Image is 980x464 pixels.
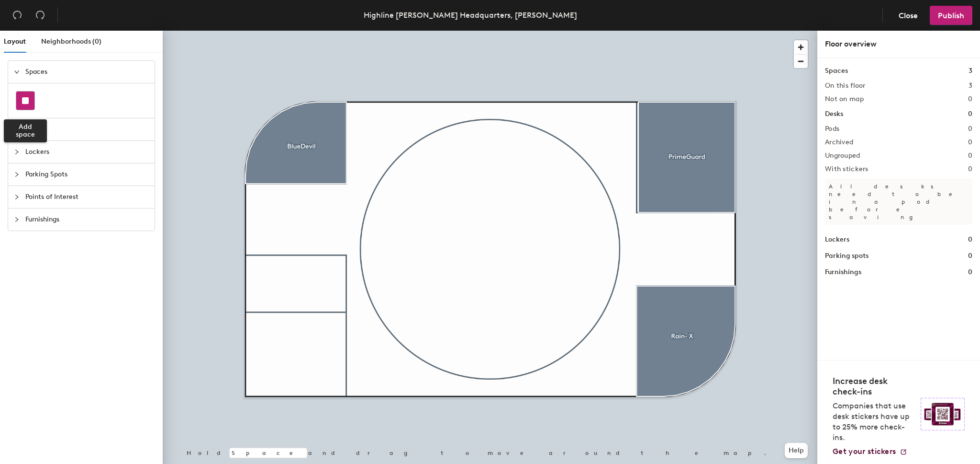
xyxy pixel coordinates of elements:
[833,447,896,456] span: Get your stickers
[825,179,972,225] p: All desks need to be in a pod before saving
[825,234,849,245] h1: Lockers
[25,186,149,208] span: Points of Interest
[785,443,808,458] button: Help
[4,37,26,46] span: Layout
[833,376,915,397] h4: Increase desk check-ins
[25,163,149,186] span: Parking Spots
[8,6,27,25] button: Undo (⌘ + Z)
[825,38,972,50] div: Floor overview
[968,139,972,146] h2: 0
[25,118,149,140] span: Desks
[969,66,972,76] h1: 3
[14,194,20,200] span: collapsed
[14,69,20,75] span: expanded
[31,6,50,25] button: Redo (⌘ + ⇧ + Z)
[825,267,861,278] h1: Furnishings
[921,398,965,430] img: Sticker logo
[825,165,869,173] h2: With stickers
[833,447,907,456] a: Get your stickers
[825,66,848,76] h1: Spaces
[25,61,149,83] span: Spaces
[968,109,972,119] h1: 0
[41,37,101,46] span: Neighborhoods (0)
[825,251,869,261] h1: Parking spots
[968,152,972,160] h2: 0
[968,125,972,133] h2: 0
[14,149,20,155] span: collapsed
[14,127,20,132] span: collapsed
[969,82,972,90] h2: 3
[825,152,860,160] h2: Ungrouped
[968,267,972,278] h1: 0
[825,125,839,133] h2: Pods
[25,141,149,163] span: Lockers
[899,11,918,20] span: Close
[930,6,972,25] button: Publish
[14,217,20,222] span: collapsed
[968,251,972,261] h1: 0
[968,95,972,103] h2: 0
[891,6,926,25] button: Close
[938,11,964,20] span: Publish
[12,10,22,20] span: undo
[825,95,864,103] h2: Not on map
[825,139,853,146] h2: Archived
[14,172,20,177] span: collapsed
[833,401,915,443] p: Companies that use desk stickers have up to 25% more check-ins.
[364,9,577,21] div: Highline [PERSON_NAME] Headquarters, [PERSON_NAME]
[16,91,35,110] button: Add space
[25,209,149,231] span: Furnishings
[825,82,866,90] h2: On this floor
[825,109,843,119] h1: Desks
[968,165,972,173] h2: 0
[968,234,972,245] h1: 0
